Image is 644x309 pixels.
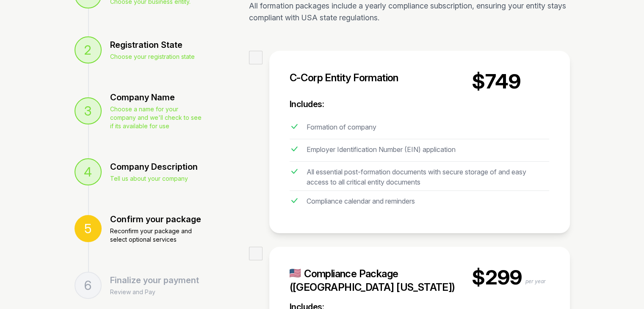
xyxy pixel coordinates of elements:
[110,174,198,183] p: Tell us about your company
[110,288,199,296] p: Review and Pay
[110,91,202,103] div: Company Name
[75,215,102,242] div: 5
[307,144,456,158] div: Employer Identification Number (EIN) application
[307,196,415,210] div: Compliance calendar and reminders
[110,161,198,173] div: Company Description
[110,52,195,61] p: Choose your registration state
[110,105,202,130] p: Choose a name for your company and we'll check to see if its available for use
[110,274,199,286] div: Finalize your payment
[307,122,376,135] div: Formation of company
[472,71,521,91] span: $749
[75,272,102,299] div: 6
[472,267,522,287] span: $299
[110,213,202,225] div: Confirm your package
[110,39,195,51] div: Registration State
[290,71,459,85] h2: C-Corp Entity Formation
[110,227,202,244] p: Reconfirm your package and select optional services
[307,167,550,187] div: All essential post-formation documents with secure storage of and easy access to all critical ent...
[75,97,102,124] div: 3
[290,98,550,110] p: Includes:
[290,267,459,294] h2: Compliance Package ([GEOGRAPHIC_DATA] [US_STATE])
[525,278,546,285] div: per year
[75,36,102,63] div: 2
[75,158,102,185] div: 4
